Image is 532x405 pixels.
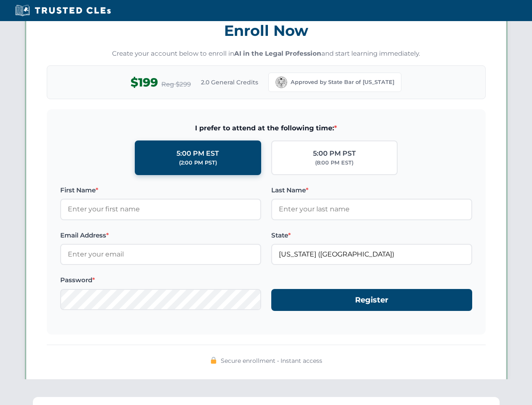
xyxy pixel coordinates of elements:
[221,356,322,365] span: Secure enrollment • Instant access
[176,148,219,159] div: 5:00 PM EST
[315,159,353,167] div: (8:00 PM EST)
[60,275,261,285] label: Password
[271,244,472,265] input: California (CA)
[179,159,217,167] div: (2:00 PM PST)
[60,199,261,220] input: Enter your first name
[271,185,472,195] label: Last Name
[60,244,261,265] input: Enter your email
[271,199,472,220] input: Enter your last name
[47,49,486,59] p: Create your account below to enroll in and start learning immediately.
[60,185,261,195] label: First Name
[271,289,472,311] button: Register
[271,230,472,240] label: State
[60,123,472,134] span: I prefer to attend at the following time:
[60,230,261,240] label: Email Address
[13,4,113,17] img: Trusted CLEs
[201,78,258,87] span: 2.0 General Credits
[210,357,217,364] img: 🔒
[234,49,321,57] strong: AI in the Legal Profession
[313,148,356,159] div: 5:00 PM PST
[131,73,158,92] span: $199
[275,76,287,88] img: California Bar
[291,78,394,86] span: Approved by State Bar of [US_STATE]
[47,17,486,44] h3: Enroll Now
[161,79,191,89] span: Reg $299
